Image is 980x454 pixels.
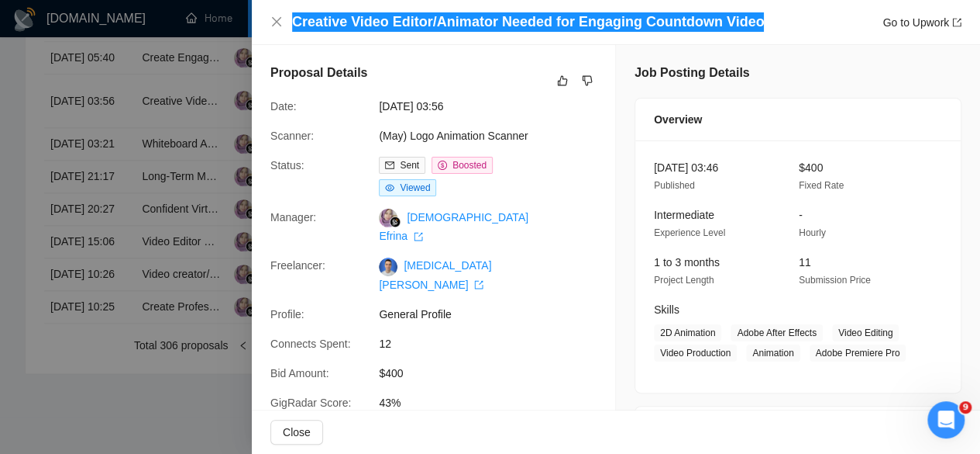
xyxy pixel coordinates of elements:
span: Sent [400,160,419,171]
span: Connects Spent: [270,338,351,350]
span: Video Production [654,345,737,362]
span: mail [385,161,394,170]
span: 9 [959,401,971,414]
span: dollar [438,161,447,170]
span: Status: [270,159,304,172]
span: General Profile [379,306,611,323]
span: Animation [746,345,799,362]
a: [MEDICAL_DATA][PERSON_NAME] export [379,259,491,290]
span: GigRadar Score: [270,397,351,409]
span: export [414,232,423,241]
span: 2D Animation [654,324,721,341]
span: Viewed [400,182,430,193]
img: gigradar-bm.png [390,217,401,227]
span: $400 [799,161,823,174]
span: Intermediate [654,209,714,221]
span: Submission Price [799,275,871,286]
span: Fixed Rate [799,180,844,191]
span: Published [654,180,695,191]
div: Client Details [654,407,942,449]
span: Adobe After Effects [731,324,823,341]
span: Close [283,424,311,441]
span: like [557,75,568,87]
span: 12 [379,335,611,352]
span: 1 to 3 months [654,256,720,269]
span: export [952,18,961,27]
span: - [799,209,803,221]
h5: Proposal Details [270,64,367,82]
span: Profile: [270,308,304,321]
span: close [270,16,283,28]
a: [DEMOGRAPHIC_DATA] Efrina export [379,211,528,242]
span: Freelancer: [270,259,325,272]
span: eye [385,183,394,192]
span: Experience Level [654,227,725,238]
button: dislike [578,71,597,90]
span: [DATE] 03:56 [379,98,611,115]
iframe: Intercom live chat [927,401,965,438]
h4: Creative Video Editor/Animator Needed for Engaging Countdown Video [292,12,764,32]
span: Bid Amount: [270,367,329,379]
a: (May) Logo Animation Scanner [379,130,528,142]
span: Boosted [452,160,487,171]
button: Close [270,420,323,445]
button: Close [270,16,283,29]
span: Video Editing [832,324,899,341]
span: dislike [582,75,593,87]
a: Go to Upworkexport [882,16,961,29]
span: 11 [799,256,811,269]
span: 43% [379,394,611,411]
span: Scanner: [270,130,314,142]
span: Overview [654,111,702,128]
img: c1rs0u_JsC8K7MjRSmyg7kkXSeVpOwsYsZssnsCyElGP41p6QmbhAhsE1vpFVLwPfT [379,258,397,276]
span: Skills [654,303,679,316]
span: Project Length [654,275,714,286]
span: Date: [270,100,296,113]
span: export [474,280,483,289]
span: $400 [379,365,611,382]
span: Hourly [799,227,826,238]
span: [DATE] 03:46 [654,161,718,174]
span: Adobe Premiere Pro [810,345,906,362]
h5: Job Posting Details [634,64,749,82]
span: Manager: [270,211,316,224]
button: like [553,71,572,90]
